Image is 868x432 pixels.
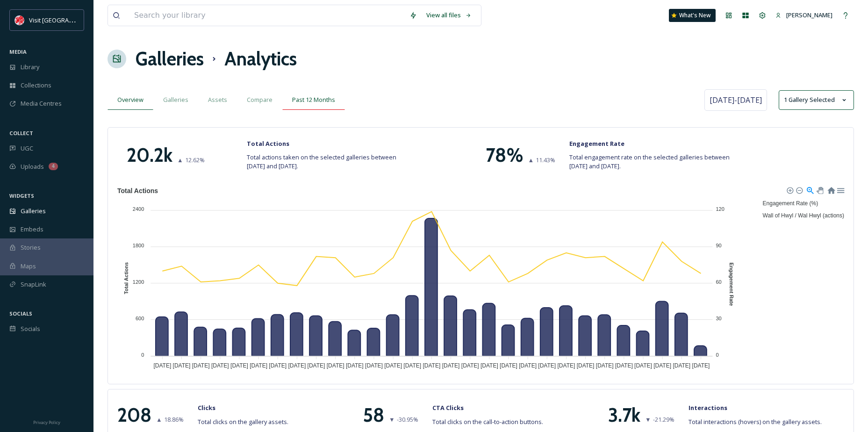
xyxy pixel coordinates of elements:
tspan: [DATE] [346,362,364,369]
tspan: 90 [716,243,721,248]
tspan: [DATE] [653,362,671,369]
tspan: [DATE] [500,362,517,369]
span: ▼ [645,415,651,424]
div: Menu [836,186,844,194]
tspan: 2400 [133,206,144,212]
a: View all files [422,6,476,24]
strong: CTA Clicks [432,403,464,412]
span: SOCIALS [9,310,32,317]
tspan: [DATE] [269,362,287,369]
tspan: [DATE] [192,362,210,369]
tspan: 60 [716,279,721,285]
h1: 3.7k [608,401,640,429]
span: Engagement Rate (%) [756,200,818,207]
span: Past 12 Months [292,95,335,104]
a: Privacy Policy [33,416,60,427]
span: Maps [21,262,36,271]
strong: Clicks [198,403,215,412]
text: Total Actions [123,262,129,294]
tspan: 1200 [133,279,144,285]
span: ▲ [156,415,162,424]
h1: Analytics [224,45,297,73]
tspan: [DATE] [673,362,690,369]
tspan: 120 [716,206,724,212]
tspan: [DATE] [461,362,479,369]
span: Embeds [21,225,43,234]
tspan: [DATE] [211,362,229,369]
span: Galleries [21,207,46,216]
span: Wall of Hwyl / Wal Hwyl (actions) [756,212,844,219]
div: 4 [49,163,58,170]
span: Visit [GEOGRAPHIC_DATA] [29,15,101,24]
img: Visit_Wales_logo.svg.png [15,15,24,25]
span: ▲ [528,156,534,165]
tspan: [DATE] [634,362,652,369]
tspan: [DATE] [308,362,325,369]
span: Collections [21,81,51,90]
tspan: [DATE] [384,362,402,369]
tspan: [DATE] [173,362,191,369]
tspan: [DATE] [153,362,171,369]
tspan: [DATE] [230,362,248,369]
a: What's New [669,9,716,22]
div: Zoom In [786,187,793,193]
text: Engagement Rate [729,262,734,306]
tspan: 600 [136,315,144,321]
span: Total interactions (hovers) on the gallery assets. [689,418,822,426]
text: Total Actions [117,187,158,194]
h1: 20.2k [127,141,172,169]
span: -21.29 % [653,415,674,424]
div: Selection Zoom [806,186,814,194]
span: Privacy Policy [33,419,60,425]
tspan: [DATE] [481,362,498,369]
span: WIDGETS [9,192,34,199]
h1: 208 [117,401,151,429]
span: 18.86 % [164,415,184,424]
span: [DATE] - [DATE] [710,94,762,106]
tspan: [DATE] [423,362,441,369]
tspan: [DATE] [288,362,306,369]
a: Galleries [136,45,204,73]
span: -30.95 % [397,415,418,424]
div: Reset Zoom [827,186,835,194]
strong: Total Actions [247,139,289,148]
tspan: [DATE] [615,362,633,369]
span: Galleries [163,95,188,104]
a: [PERSON_NAME] [771,6,837,24]
button: 1 Gallery Selected [779,90,854,110]
tspan: [DATE] [403,362,421,369]
span: Total clicks on the call-to-action buttons. [432,418,543,426]
input: Search your library [129,5,405,26]
span: UGC [21,144,33,153]
tspan: [DATE] [327,362,344,369]
span: Overview [117,95,143,104]
span: Compare [247,95,273,104]
span: Assets [208,95,227,104]
span: [PERSON_NAME] [786,11,832,19]
span: MEDIA [9,48,27,55]
tspan: [DATE] [692,362,710,369]
tspan: [DATE] [365,362,383,369]
span: Total engagement rate on the selected galleries between [DATE] and [DATE]. [569,153,733,171]
tspan: 0 [141,352,144,357]
span: 12.62 % [185,156,205,165]
div: Zoom Out [796,187,802,193]
span: Media Centres [21,99,62,108]
tspan: [DATE] [519,362,537,369]
span: COLLECT [9,130,33,137]
span: SnapLink [21,280,46,289]
strong: Interactions [689,403,727,412]
span: Stories [21,243,41,252]
tspan: [DATE] [596,362,614,369]
span: Total actions taken on the selected galleries between [DATE] and [DATE]. [247,153,410,171]
span: Total clicks on the gallery assets. [198,418,288,426]
tspan: [DATE] [558,362,575,369]
tspan: [DATE] [250,362,267,369]
span: 11.43 % [536,156,555,165]
span: ▲ [177,156,183,165]
span: Library [21,63,39,72]
tspan: [DATE] [538,362,556,369]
